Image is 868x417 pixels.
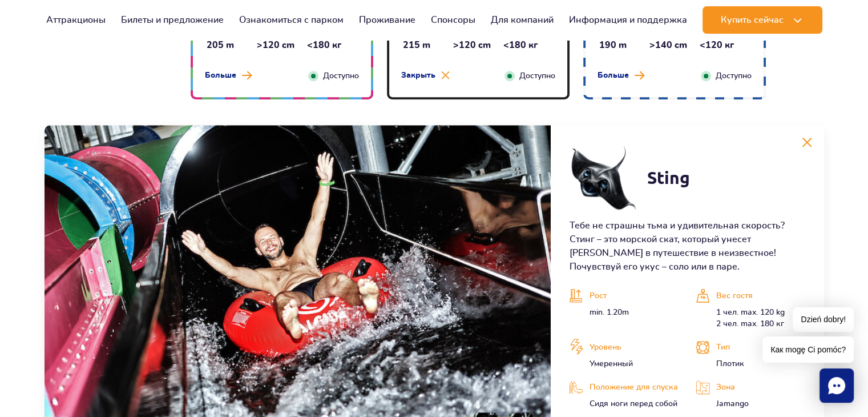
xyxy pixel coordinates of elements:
[46,15,106,25] font: Аттракционы
[207,41,234,50] font: 205 m
[569,143,637,212] img: 683e9dd6f19b1268161416.png
[239,15,344,25] font: Ознакомиться с парком
[770,345,846,354] font: Как mogę Ci pomóc?
[589,343,621,351] font: Уровень
[716,360,744,368] font: Плотик
[503,41,538,50] font: <180 кг
[801,315,846,324] font: Dzień dobry!
[716,400,748,408] font: Jamango
[359,15,415,25] font: Проживание
[569,221,784,271] font: Тебе не страшны тьма и удивительная скорость? Стинг – это морской скат, который унесет [PERSON_NA...
[121,15,224,25] font: Билеты и предложение
[431,15,475,25] font: Спонсоры
[569,15,687,25] font: Информация и поддержка
[589,383,677,391] font: Положение для спуска
[589,308,628,316] font: min. 1.20m
[205,70,252,81] button: Больше
[569,6,687,34] a: Информация и поддержка
[597,70,644,81] button: Больше
[819,368,854,403] div: Chat
[589,360,632,368] font: Умеренный
[716,292,752,300] font: Вес гостя
[589,292,606,300] font: Рост
[649,41,687,50] font: >140 cm
[716,72,752,80] font: Доступно
[257,41,294,50] font: >120 cm
[453,41,491,50] font: >120 cm
[700,41,734,50] font: <120 кг
[597,71,629,79] font: Больше
[716,383,734,391] font: Зона
[121,6,224,34] a: Билеты и предложение
[431,6,475,34] a: Спонсоры
[46,6,106,34] a: Аттракционы
[401,70,450,81] button: Закрыть
[703,6,822,34] button: Купить сейчас
[205,71,236,79] font: Больше
[359,6,415,34] a: Проживание
[491,6,554,34] a: Для компаний
[401,71,435,79] font: Закрыть
[491,15,554,25] font: Для компаний
[716,308,784,316] font: 1 чел. max. 120 kg
[716,343,729,351] font: Тип
[647,168,689,187] font: Sting
[589,400,677,408] font: Сидя ноги перед собой
[716,320,784,328] font: 2 чел. max. 180 кг
[323,72,359,80] font: Доступно
[307,41,342,50] font: <180 кг
[599,41,627,50] font: 190 m
[403,41,430,50] font: 215 m
[239,6,344,34] a: Ознакомиться с парком
[519,72,555,80] font: Доступно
